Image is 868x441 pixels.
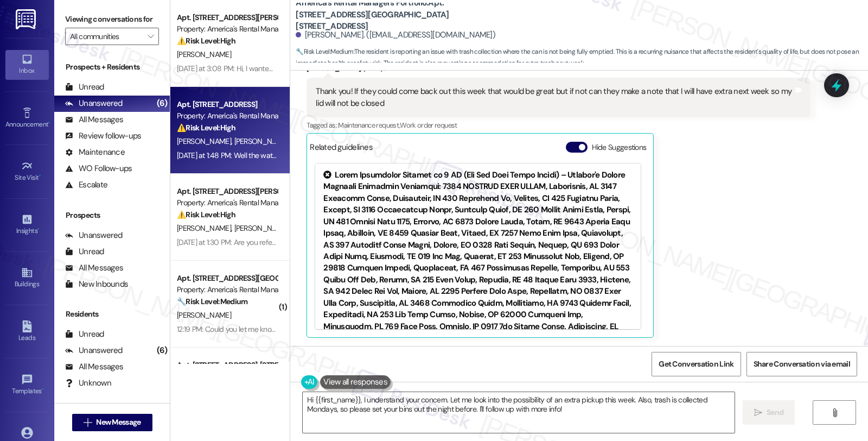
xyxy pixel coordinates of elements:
div: Apt. [STREET_ADDRESS], [STREET_ADDRESS] [177,360,277,371]
div: Property: America's Rental Managers Portfolio [177,110,277,122]
div: Unanswered [65,230,123,241]
span: [PERSON_NAME] [177,310,231,320]
div: 12:19 PM: Could you let me know what we are doing about the ice maker? [177,324,405,334]
span: • [39,172,41,180]
span: Maintenance request , [338,121,400,130]
img: ResiDesk Logo [16,9,38,29]
i:  [84,418,92,427]
div: [PERSON_NAME]. ([EMAIL_ADDRESS][DOMAIN_NAME]) [296,29,495,41]
label: Viewing conversations for [65,11,159,28]
span: [PERSON_NAME] [177,136,234,146]
span: [PERSON_NAME] [234,136,289,146]
div: Apt. [STREET_ADDRESS][PERSON_NAME], [STREET_ADDRESS][PERSON_NAME] [177,12,277,23]
div: Related guidelines [310,142,373,157]
span: • [48,119,50,127]
div: Unread [65,81,104,93]
div: Apt. [STREET_ADDRESS] [177,99,277,110]
span: [PERSON_NAME] [177,49,231,59]
div: Escalate [65,179,107,191]
div: [DATE] at 1:48 PM: Well the water was turned off however no one ever let me know anything in rega... [177,150,655,160]
div: [PERSON_NAME] [307,62,810,78]
div: [DATE] at 3:08 PM: Hi, I wanted to let you know my rent will be late this month. It will be paid ... [177,64,558,73]
span: Work order request [400,121,457,130]
div: Tagged as: [307,117,810,133]
span: Get Conversation Link [659,358,733,370]
span: [PERSON_NAME] [177,223,234,233]
label: Hide Suggestions [592,142,647,153]
div: All Messages [65,361,123,373]
a: Buildings [5,263,49,293]
button: Share Conversation via email [746,352,857,376]
a: Site Visit • [5,157,49,186]
i:  [754,408,762,417]
span: New Message [96,417,141,428]
a: Inbox [5,50,49,79]
a: Templates • [5,370,49,400]
a: Insights • [5,210,49,240]
div: Unread [65,246,104,257]
button: Get Conversation Link [652,352,741,376]
input: All communities [70,28,142,45]
strong: 🔧 Risk Level: Medium [296,47,353,56]
div: [DATE] at 1:30 PM: Are you referring to the giant mold issue or the electrical issue? [177,237,430,247]
button: New Message [72,414,152,431]
button: Send [743,400,795,425]
div: Unanswered [65,98,123,109]
div: (6) [154,342,170,359]
a: Leads [5,317,49,346]
div: Thank you! If they could come back out this week that would be great but if not can they make a n... [316,86,793,109]
div: (6) [154,95,170,112]
span: Send [767,407,783,418]
span: [PERSON_NAME] [234,223,289,233]
div: Prospects [54,210,170,221]
div: All Messages [65,262,123,274]
strong: 🔧 Risk Level: Medium [177,297,247,306]
span: Share Conversation via email [754,358,850,370]
div: All Messages [65,114,123,125]
strong: ⚠️ Risk Level: High [177,210,235,219]
div: Property: America's Rental Managers Portfolio [177,197,277,209]
div: WO Follow-ups [65,163,132,174]
div: Unread [65,329,104,340]
div: Maintenance [65,147,125,158]
i:  [831,408,839,417]
span: • [42,386,43,393]
i:  [148,32,154,41]
strong: ⚠️ Risk Level: High [177,123,235,133]
div: Review follow-ups [65,130,141,142]
textarea: Hi {{first_name}}, I understand your concern. Let me look into the possibility of an extra pickup... [303,392,735,433]
div: Unknown [65,377,111,389]
div: Property: America's Rental Managers Portfolio [177,284,277,295]
strong: ⚠️ Risk Level: High [177,36,235,46]
div: New Inbounds [65,279,128,290]
div: Apt. [STREET_ADDRESS][GEOGRAPHIC_DATA][STREET_ADDRESS] [177,273,277,284]
div: Unanswered [65,345,123,356]
span: • [37,225,39,233]
span: : The resident is reporting an issue with trash collection where the can is not being fully empti... [296,46,868,70]
div: Property: America's Rental Managers Portfolio [177,23,277,35]
div: Residents [54,308,170,320]
div: Prospects + Residents [54,61,170,73]
div: Apt. [STREET_ADDRESS][PERSON_NAME][PERSON_NAME] [177,186,277,197]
